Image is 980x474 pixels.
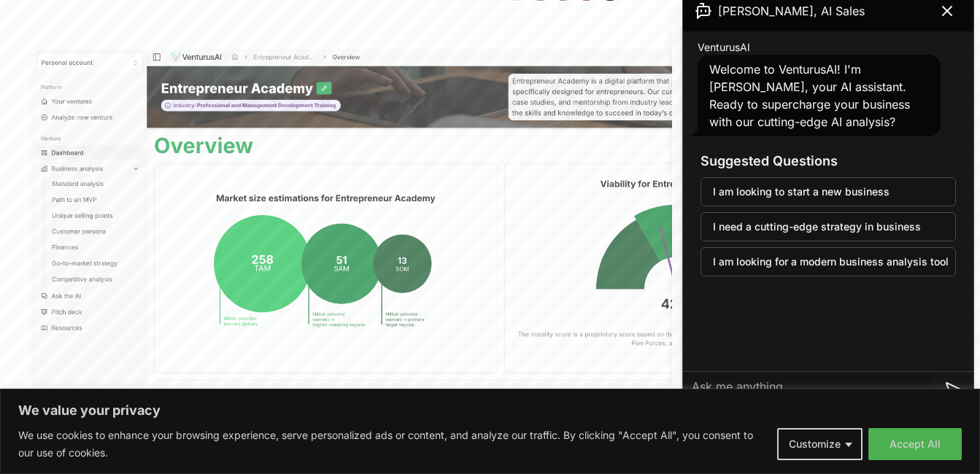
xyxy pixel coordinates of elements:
[698,40,750,55] span: VenturusAI
[18,402,962,419] p: We value your privacy
[701,151,956,171] h3: Suggested Questions
[718,2,865,20] span: [PERSON_NAME], AI Sales
[701,212,956,241] button: I need a cutting-edge strategy in business
[18,427,766,462] p: We use cookies to enhance your browsing experience, serve personalized ads or content, and analyz...
[709,62,910,129] span: Welcome to VenturusAI! I'm [PERSON_NAME], your AI assistant. Ready to supercharge your business w...
[701,177,956,206] button: I am looking to start a new business
[777,428,863,460] button: Customize
[701,247,956,276] button: I am looking for a modern business analysis tool
[868,428,962,460] button: Accept All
